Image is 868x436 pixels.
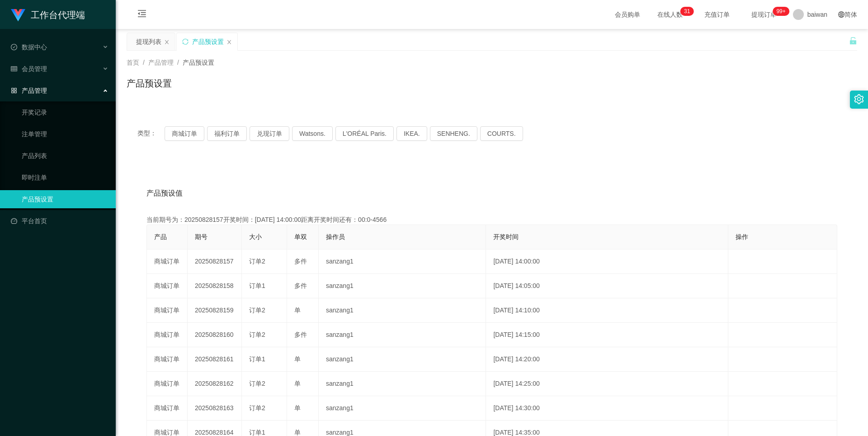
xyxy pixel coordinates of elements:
span: 单 [294,404,301,412]
i: 图标: unlock [849,37,857,45]
i: 图标: close [164,39,170,45]
i: 图标: global [838,11,844,18]
i: 图标: setting [854,94,864,104]
span: 订单2 [249,404,265,412]
span: 订单1 [249,429,265,436]
td: [DATE] 14:25:00 [486,372,728,396]
td: 20250828157 [188,249,242,274]
span: 订单1 [249,282,265,289]
span: 单 [294,380,301,387]
td: [DATE] 14:00:00 [486,249,728,274]
span: 产品预设值 [146,188,183,199]
i: 图标: table [11,66,17,72]
i: 图标: close [226,39,232,45]
span: 会员管理 [11,65,47,72]
span: 操作员 [326,233,345,240]
div: 提现列表 [136,33,161,50]
sup: 988 [773,7,789,16]
td: sanzang1 [319,274,486,298]
i: 图标: appstore-o [11,87,17,94]
td: [DATE] 14:05:00 [486,274,728,298]
a: 产品预设置 [22,190,108,208]
td: sanzang1 [319,249,486,274]
span: 操作 [736,233,748,240]
span: 开奖时间 [493,233,519,240]
td: sanzang1 [319,323,486,347]
img: logo.9652507e.png [11,9,25,22]
td: 商城订单 [147,372,188,396]
td: sanzang1 [319,298,486,323]
span: 提现订单 [747,11,781,18]
td: 20250828163 [188,396,242,421]
td: 20250828159 [188,298,242,323]
span: 产品管理 [148,59,174,66]
p: 3 [684,7,687,16]
span: 订单2 [249,380,265,387]
td: sanzang1 [319,372,486,396]
span: 单 [294,429,301,436]
button: SENHENG. [430,126,477,141]
td: 20250828158 [188,274,242,298]
span: 大小 [249,233,262,240]
div: 产品预设置 [192,33,224,50]
td: 20250828161 [188,347,242,372]
span: 订单1 [249,355,265,363]
td: 商城订单 [147,274,188,298]
td: sanzang1 [319,347,486,372]
i: 图标: menu-fold [127,0,157,29]
span: 产品预设置 [183,59,214,66]
td: [DATE] 14:30:00 [486,396,728,421]
sup: 31 [680,7,693,16]
button: 商城订单 [165,126,204,141]
span: / [143,59,145,66]
td: 商城订单 [147,396,188,421]
span: 产品管理 [11,87,47,94]
td: 20250828160 [188,323,242,347]
td: 商城订单 [147,298,188,323]
button: COURTS. [480,126,523,141]
span: 单 [294,307,301,314]
span: 数据中心 [11,43,47,51]
span: 产品 [154,233,167,240]
a: 注单管理 [22,125,108,143]
i: 图标: check-circle-o [11,44,17,50]
span: 首页 [127,59,139,66]
span: 多件 [294,331,307,338]
span: 订单2 [249,331,265,338]
span: 类型： [137,126,165,141]
h1: 工作台代理端 [31,0,85,29]
button: IKEA. [396,126,427,141]
span: 期号 [195,233,208,240]
p: 1 [687,7,690,16]
span: 订单2 [249,307,265,314]
button: 福利订单 [207,126,247,141]
i: 图标: sync [182,38,189,45]
div: 当前期号为：20250828157开奖时间：[DATE] 14:00:00距离开奖时间还有：00:0-4566 [146,215,837,225]
span: 单双 [294,233,307,240]
span: 单 [294,355,301,363]
a: 开奖记录 [22,103,108,121]
button: 兑现订单 [250,126,289,141]
td: 20250828162 [188,372,242,396]
td: 商城订单 [147,347,188,372]
span: 订单2 [249,258,265,265]
button: Watsons. [292,126,333,141]
td: sanzang1 [319,396,486,421]
a: 产品列表 [22,147,108,165]
td: 商城订单 [147,323,188,347]
td: [DATE] 14:20:00 [486,347,728,372]
td: [DATE] 14:10:00 [486,298,728,323]
a: 图标: dashboard平台首页 [11,212,108,230]
h1: 产品预设置 [127,77,172,90]
td: [DATE] 14:15:00 [486,323,728,347]
span: 充值订单 [700,11,734,18]
a: 工作台代理端 [11,11,85,18]
span: 多件 [294,282,307,289]
span: 在线人数 [653,11,687,18]
button: L'ORÉAL Paris. [335,126,394,141]
td: 商城订单 [147,249,188,274]
span: / [177,59,179,66]
span: 多件 [294,258,307,265]
a: 即时注单 [22,168,108,187]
